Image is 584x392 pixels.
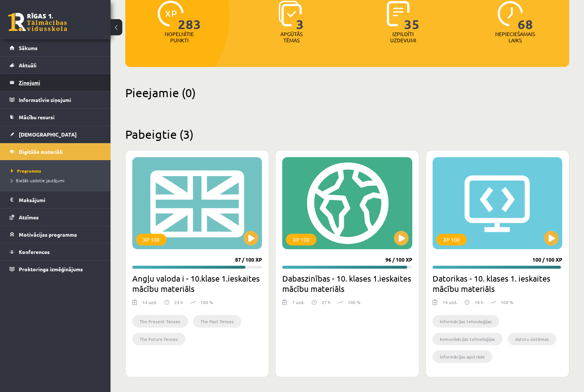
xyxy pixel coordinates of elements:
[443,299,457,310] div: 14 uzd.
[10,191,101,208] a: Maksājumi
[19,131,77,138] span: [DEMOGRAPHIC_DATA]
[433,315,499,328] li: informācijas tehnoloģijas
[132,315,188,328] li: The Present Tenses
[436,234,467,246] div: XP 100
[125,127,569,141] h2: Pabeigtie (3)
[19,114,55,120] span: Mācību resursi
[19,148,63,155] span: Digitālie materiāli
[19,191,101,208] legend: Maksājumi
[475,299,483,306] p: 18 h
[10,57,101,74] a: Aktuāli
[279,1,302,27] img: icon-learned-topics-4a711ccc23c960034f471b6e78daf4a3bad4a20eaf4de84257b87e66633f6470.svg
[19,214,39,220] span: Atzīmes
[10,143,101,160] a: Digitālie materiāli
[11,168,41,174] span: Programma
[433,333,503,345] li: komunikācijas tehnoloģijas
[193,315,241,328] li: The Past Tenses
[292,299,304,310] div: 7 uzd.
[19,74,101,91] legend: Ziņojumi
[19,91,101,108] legend: Informatīvie ziņojumi
[10,39,101,56] a: Sākums
[286,234,317,246] div: XP 100
[125,85,569,100] h2: Pieejamie (0)
[165,31,194,43] p: Nopelnītie punkti
[282,273,412,294] h2: Dabaszinības - 10. klases 1.ieskaites mācību materiāls
[11,177,64,183] span: Biežāk uzdotie jautājumi
[495,31,535,43] p: Nepieciešamais laiks
[11,177,103,184] a: Biežāk uzdotie jautājumi
[136,234,167,246] div: XP 100
[508,333,556,345] li: datoru sistēmas
[10,209,101,226] a: Atzīmes
[322,299,331,306] p: 27 h
[433,273,562,294] h2: Datorikas - 10. klases 1. ieskaites mācību materiāls
[132,273,262,294] h2: Angļu valoda i - 10.klase 1.ieskaites mācību materiāls
[158,1,183,27] img: icon-xp-0682a9bc20223a9ccc6f5883a126b849a74cddfe5390d2b41b4391c66f2066e7.svg
[10,74,101,91] a: Ziņojumi
[19,62,36,68] span: Aktuāli
[10,261,101,278] a: Proktoringa izmēģinājums
[19,45,38,51] span: Sākums
[433,350,492,363] li: informācijas apstrāde
[10,91,101,108] a: Informatīvie ziņojumi
[142,299,157,310] div: 14 uzd.
[8,13,67,31] a: Rīgas 1. Tālmācības vidusskola
[11,167,103,174] a: Programma
[277,31,306,43] p: Apgūtās tēmas
[174,299,183,306] p: 23 h
[200,299,213,306] p: 100 %
[348,299,360,306] p: 100 %
[10,126,101,143] a: [DEMOGRAPHIC_DATA]
[132,333,185,345] li: The Future Tenses
[404,1,420,31] span: 35
[518,1,533,31] span: 68
[10,243,101,260] a: Konferences
[296,1,304,31] span: 3
[19,248,50,255] span: Konferences
[178,1,201,31] span: 283
[387,1,410,27] img: icon-completed-tasks-ad58ae20a441b2904462921112bc710f1caf180af7a3daa7317a5a94f2d26646.svg
[501,299,513,306] p: 100 %
[497,1,523,27] img: icon-clock-7be60019b62300814b6bd22b8e044499b485619524d84068768e800edab66f18.svg
[10,226,101,243] a: Motivācijas programma
[19,231,77,238] span: Motivācijas programma
[389,31,417,43] p: Izpildīti uzdevumi
[10,109,101,126] a: Mācību resursi
[19,266,83,272] span: Proktoringa izmēģinājums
